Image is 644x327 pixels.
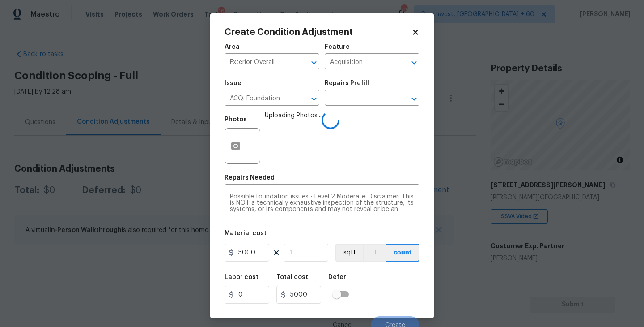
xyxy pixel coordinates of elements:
[225,28,411,37] h2: Create Condition Adjustment
[325,44,350,50] h5: Feature
[363,244,386,262] button: ft
[230,194,414,212] textarea: Possible foundation issues - Level 2 Moderate: Disclaimer: This is NOT a technically exhaustive i...
[408,56,420,69] button: Open
[225,116,247,123] h5: Photos
[225,44,240,50] h5: Area
[325,80,369,86] h5: Repairs Prefill
[408,93,420,105] button: Open
[265,111,322,169] span: Uploading Photos...
[225,230,267,237] h5: Material cost
[328,274,346,280] h5: Defer
[276,274,308,280] h5: Total cost
[225,175,275,181] h5: Repairs Needed
[225,80,241,86] h5: Issue
[308,93,320,105] button: Open
[335,244,363,262] button: sqft
[386,244,419,262] button: count
[308,56,320,69] button: Open
[225,274,258,280] h5: Labor cost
